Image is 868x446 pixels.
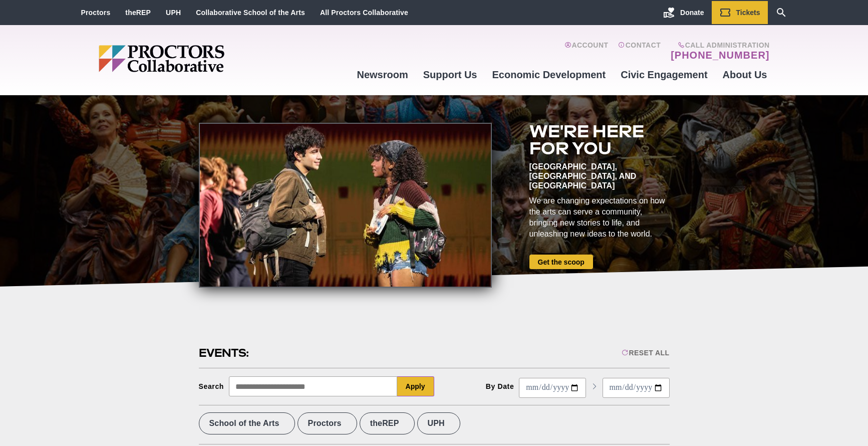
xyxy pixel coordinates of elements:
[564,41,608,61] a: Account
[360,412,415,434] label: theREP
[529,255,593,269] a: Get the scoop
[529,162,670,190] div: [GEOGRAPHIC_DATA], [GEOGRAPHIC_DATA], and [GEOGRAPHIC_DATA]
[417,412,460,434] label: UPH
[668,41,769,49] span: Call Administration
[166,9,181,17] a: UPH
[485,61,614,88] a: Economic Development
[680,9,704,17] span: Donate
[736,9,760,17] span: Tickets
[671,49,769,61] a: [PHONE_NUMBER]
[622,349,669,357] div: Reset All
[125,9,151,17] a: theREP
[199,412,295,434] label: School of the Arts
[416,61,485,88] a: Support Us
[298,412,357,434] label: Proctors
[397,376,434,396] button: Apply
[618,41,661,61] a: Contact
[196,9,305,17] a: Collaborative School of the Arts
[529,195,670,240] div: We are changing expectations on how the arts can serve a community, bringing new stories to life,...
[613,61,715,88] a: Civic Engagement
[199,345,250,361] h2: Events:
[715,61,775,88] a: About Us
[99,45,302,72] img: Proctors logo
[712,1,768,24] a: Tickets
[81,9,111,17] a: Proctors
[320,9,408,17] a: All Proctors Collaborative
[199,382,224,390] div: Search
[768,1,795,24] a: Search
[529,123,670,157] h2: We're here for you
[656,1,711,24] a: Donate
[486,382,514,390] div: By Date
[349,61,415,88] a: Newsroom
